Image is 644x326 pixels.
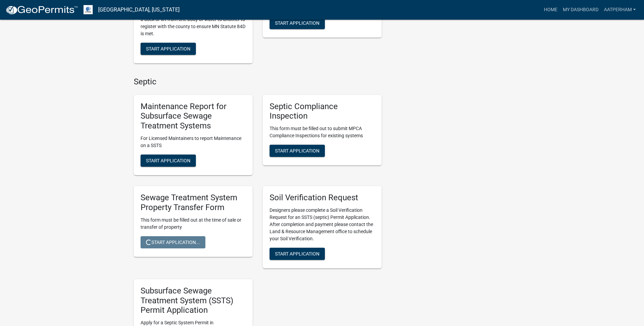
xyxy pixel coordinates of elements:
[141,217,246,231] p: This form must be filled out at the time of sale or transfer of property
[141,236,205,248] button: Start Application...
[146,46,190,51] span: Start Application
[275,20,319,25] span: Start Application
[270,102,375,121] h5: Septic Compliance Inspection
[275,251,319,256] span: Start Application
[601,3,639,16] a: AATPerham
[141,135,246,149] p: For Licensed Maintainers to report Maintenance on a SSTS
[275,148,319,154] span: Start Application
[141,155,196,167] button: Start Application
[270,193,375,203] h5: Soil Verification Request
[141,102,246,131] h5: Maintenance Report for Subsurface Sewage Treatment Systems
[270,207,375,242] p: Designers please complete a Soil Verification Request for an SSTS (septic) Permit Application. Af...
[146,158,190,163] span: Start Application
[560,3,601,16] a: My Dashboard
[270,125,375,139] p: This form must be filled out to submit MPCA Compliance Inspections for existing systems
[134,77,382,87] h4: Septic
[98,4,180,16] a: [GEOGRAPHIC_DATA], [US_STATE]
[270,17,325,29] button: Start Application
[270,145,325,157] button: Start Application
[541,3,560,16] a: Home
[141,193,246,212] h5: Sewage Treatment System Property Transfer Form
[84,5,93,14] img: Otter Tail County, Minnesota
[141,286,246,315] h5: Subsurface Sewage Treatment System (SSTS) Permit Application
[146,239,200,245] span: Start Application...
[270,248,325,260] button: Start Application
[141,43,196,55] button: Start Application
